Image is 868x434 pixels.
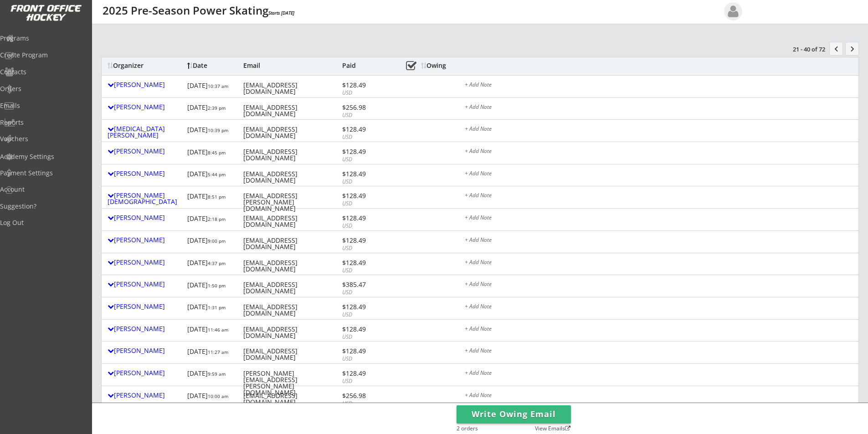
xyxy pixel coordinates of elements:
[187,345,236,361] div: [DATE]
[208,393,228,399] font: 10:00 am
[342,393,391,399] div: $256.98
[465,281,853,289] div: + Add Note
[243,304,340,317] div: [EMAIL_ADDRESS][DOMAIN_NAME]
[342,148,391,155] div: $128.49
[465,370,853,378] div: + Add Note
[108,326,183,332] div: [PERSON_NAME]
[208,105,226,111] font: 2:39 pm
[342,245,391,252] div: USD
[187,323,236,339] div: [DATE]
[342,200,391,208] div: USD
[465,304,853,311] div: + Add Note
[342,156,391,163] div: USD
[845,42,859,56] button: keyboard_arrow_right
[342,289,391,296] div: USD
[208,371,226,377] font: 9:59 am
[342,89,391,97] div: USD
[342,171,391,177] div: $128.49
[465,237,853,245] div: + Add Note
[342,348,391,354] div: $128.49
[243,82,340,95] div: [EMAIL_ADDRESS][DOMAIN_NAME]
[457,405,571,424] button: Write Owing Email
[243,260,340,272] div: [EMAIL_ADDRESS][DOMAIN_NAME]
[108,126,183,138] div: [MEDICAL_DATA][PERSON_NAME]
[187,101,236,117] div: [DATE]
[243,326,340,339] div: [EMAIL_ADDRESS][DOMAIN_NAME]
[243,393,340,405] div: [EMAIL_ADDRESS][DOMAIN_NAME]
[187,145,236,161] div: [DATE]
[421,62,456,69] div: Owing
[778,45,825,53] div: 21 - 40 of 72
[342,193,391,199] div: $128.49
[187,123,236,139] div: [DATE]
[465,393,853,400] div: + Add Note
[208,149,226,156] font: 8:45 pm
[187,79,236,95] div: [DATE]
[243,62,340,69] div: Email
[342,304,391,310] div: $128.49
[108,170,183,177] div: [PERSON_NAME]
[187,278,236,294] div: [DATE]
[108,347,183,354] div: [PERSON_NAME]
[342,62,391,69] div: Paid
[187,189,236,205] div: [DATE]
[342,267,391,275] div: USD
[208,238,226,244] font: 9:00 pm
[465,215,853,222] div: + Add Note
[243,148,340,161] div: [EMAIL_ADDRESS][DOMAIN_NAME]
[208,327,228,333] font: 11:46 am
[108,237,183,243] div: [PERSON_NAME]
[208,282,226,289] font: 1:50 pm
[243,281,340,294] div: [EMAIL_ADDRESS][DOMAIN_NAME]
[208,349,228,355] font: 11:27 am
[243,348,340,361] div: [EMAIL_ADDRESS][DOMAIN_NAME]
[187,301,236,317] div: [DATE]
[108,82,183,88] div: [PERSON_NAME]
[208,216,226,222] font: 2:18 pm
[108,370,183,376] div: [PERSON_NAME]
[108,62,183,69] div: Organizer
[208,171,226,178] font: 5:44 pm
[342,355,391,363] div: USD
[243,193,340,212] div: [EMAIL_ADDRESS][PERSON_NAME][DOMAIN_NAME]
[108,303,183,310] div: [PERSON_NAME]
[465,82,853,89] div: + Add Note
[187,212,236,228] div: [DATE]
[465,171,853,178] div: + Add Note
[465,260,853,267] div: + Add Note
[342,222,391,230] div: USD
[342,215,391,221] div: $128.49
[342,326,391,332] div: $128.49
[342,281,391,288] div: $385.47
[342,126,391,133] div: $128.49
[108,392,183,398] div: [PERSON_NAME]
[342,370,391,377] div: $128.49
[243,171,340,184] div: [EMAIL_ADDRESS][DOMAIN_NAME]
[342,104,391,111] div: $256.98
[465,193,853,200] div: + Add Note
[465,126,853,133] div: + Add Note
[108,192,183,205] div: [PERSON_NAME][DEMOGRAPHIC_DATA]
[187,168,236,184] div: [DATE]
[342,237,391,244] div: $128.49
[208,127,228,133] font: 10:39 pm
[465,104,853,112] div: + Add Note
[342,178,391,186] div: USD
[529,426,570,431] div: View Emails
[342,112,391,119] div: USD
[243,370,340,396] div: [PERSON_NAME][EMAIL_ADDRESS][PERSON_NAME][DOMAIN_NAME]
[208,304,226,311] font: 1:31 pm
[342,378,391,385] div: USD
[187,256,236,272] div: [DATE]
[208,260,226,266] font: 4:37 pm
[268,10,294,16] em: Starts [DATE]
[342,260,391,266] div: $128.49
[108,281,183,287] div: [PERSON_NAME]
[208,83,228,89] font: 10:37 am
[342,311,391,319] div: USD
[342,133,391,141] div: USD
[243,104,340,117] div: [EMAIL_ADDRESS][DOMAIN_NAME]
[342,400,391,408] div: USD
[108,148,183,154] div: [PERSON_NAME]
[108,104,183,110] div: [PERSON_NAME]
